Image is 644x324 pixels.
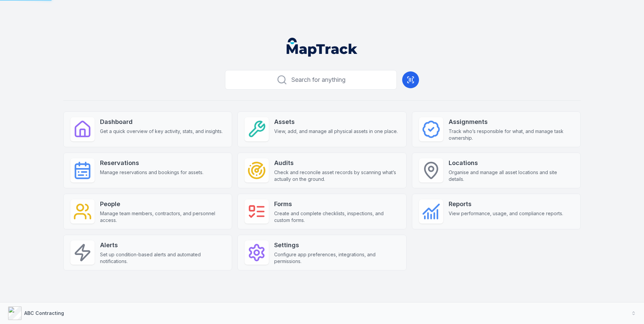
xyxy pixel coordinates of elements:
[274,210,399,224] span: Create and complete checklists, inspections, and custom forms.
[412,194,581,229] a: ReportsView performance, usage, and compliance reports.
[63,111,232,147] a: DashboardGet a quick overview of key activity, stats, and insights.
[412,153,581,188] a: LocationsOrganise and manage all asset locations and site details.
[274,240,399,250] strong: Settings
[24,310,64,316] strong: ABC Contracting
[274,128,398,135] span: View, add, and manage all physical assets in one place.
[100,199,225,209] strong: People
[449,158,574,168] strong: Locations
[449,128,574,141] span: Track who’s responsible for what, and manage task ownership.
[291,75,346,85] span: Search for anything
[274,251,399,265] span: Configure app preferences, integrations, and permissions.
[274,158,399,168] strong: Audits
[274,117,398,127] strong: Assets
[100,210,225,224] span: Manage team members, contractors, and personnel access.
[449,199,563,209] strong: Reports
[237,235,406,270] a: SettingsConfigure app preferences, integrations, and permissions.
[449,210,563,217] span: View performance, usage, and compliance reports.
[63,235,232,270] a: AlertsSet up condition-based alerts and automated notifications.
[237,153,406,188] a: AuditsCheck and reconcile asset records by scanning what’s actually on the ground.
[63,153,232,188] a: ReservationsManage reservations and bookings for assets.
[274,199,399,209] strong: Forms
[100,158,203,168] strong: Reservations
[449,117,574,127] strong: Assignments
[449,169,574,183] span: Organise and manage all asset locations and site details.
[412,111,581,147] a: AssignmentsTrack who’s responsible for what, and manage task ownership.
[237,111,406,147] a: AssetsView, add, and manage all physical assets in one place.
[63,194,232,229] a: PeopleManage team members, contractors, and personnel access.
[100,251,225,265] span: Set up condition-based alerts and automated notifications.
[100,240,225,250] strong: Alerts
[100,169,203,176] span: Manage reservations and bookings for assets.
[100,117,223,127] strong: Dashboard
[274,169,399,183] span: Check and reconcile asset records by scanning what’s actually on the ground.
[225,70,397,90] button: Search for anything
[100,128,223,135] span: Get a quick overview of key activity, stats, and insights.
[237,194,406,229] a: FormsCreate and complete checklists, inspections, and custom forms.
[276,38,368,57] nav: Global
